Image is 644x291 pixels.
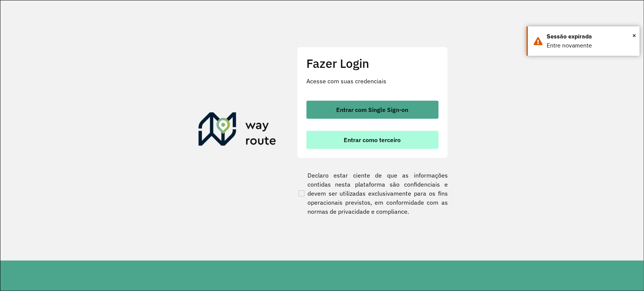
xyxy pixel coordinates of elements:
[547,41,634,50] div: Entre novamente
[306,56,438,70] h2: Fazer Login
[198,112,276,149] img: Roteirizador AmbevTech
[306,101,438,119] button: button
[336,107,408,113] span: Entrar com Single Sign-on
[632,30,636,41] button: Close
[297,171,448,216] label: Declaro estar ciente de que as informações contidas nesta plataforma são confidenciais e devem se...
[547,32,634,41] div: Sessão expirada
[632,30,636,41] span: ×
[306,131,438,149] button: button
[344,137,401,143] span: Entrar como terceiro
[306,77,438,86] p: Acesse com suas credenciais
